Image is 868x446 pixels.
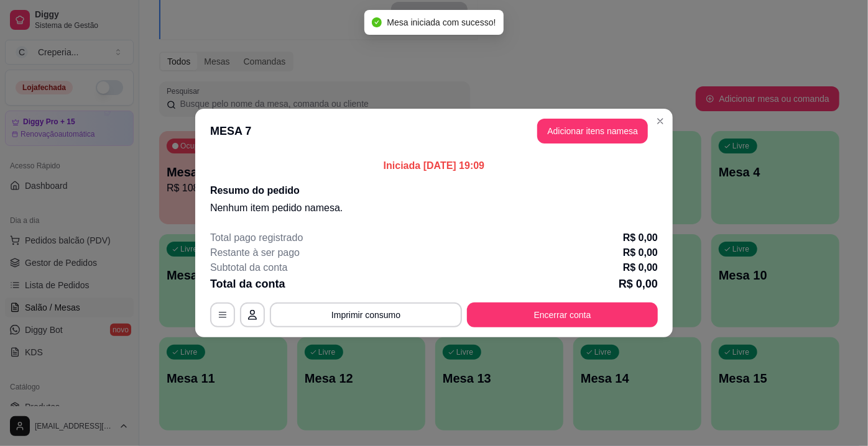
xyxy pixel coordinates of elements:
p: R$ 0,00 [619,275,658,293]
span: Mesa iniciada com sucesso! [387,17,496,27]
button: Encerrar conta [467,303,658,327]
p: Subtotal da conta [210,260,288,275]
h2: Resumo do pedido [210,183,658,198]
p: Restante à ser pago [210,245,300,260]
button: Adicionar itens namesa [537,119,648,143]
p: R$ 0,00 [623,260,658,275]
p: Nenhum item pedido na mesa . [210,201,658,216]
button: Imprimir consumo [270,303,462,327]
span: check-circle [372,17,382,27]
p: Iniciada [DATE] 19:09 [210,158,658,173]
button: Close [650,111,670,131]
header: MESA 7 [195,109,673,153]
p: Total da conta [210,275,285,293]
p: Total pago registrado [210,230,303,245]
p: R$ 0,00 [623,245,658,260]
p: R$ 0,00 [623,230,658,245]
